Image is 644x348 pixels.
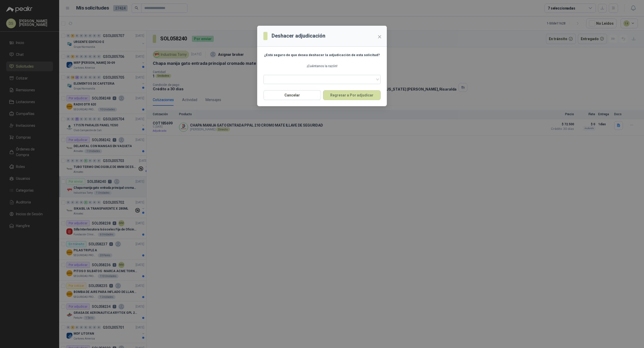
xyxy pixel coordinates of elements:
[375,33,384,41] button: Close
[378,35,382,39] span: close
[263,53,381,58] p: ¿Está seguro de que desea deshacer la adjudicación de esta solicitud?
[263,90,321,100] button: Cancelar
[263,64,381,69] p: ¡Cuéntanos la razón!
[323,90,381,100] button: Regresar a Por adjudicar
[272,32,325,40] h3: Deshacer adjudicación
